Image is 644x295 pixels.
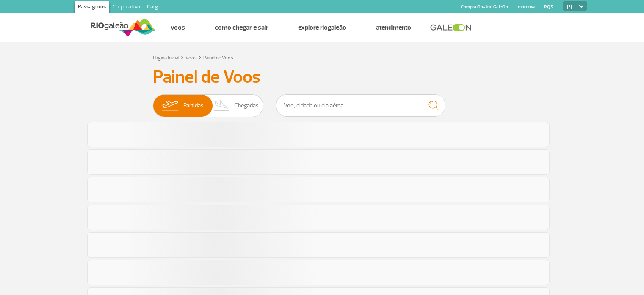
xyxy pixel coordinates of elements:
[544,4,553,10] a: RQS
[298,23,346,32] a: Explore RIOgaleão
[185,55,197,61] a: Voos
[183,95,204,117] span: Partidas
[517,4,536,10] a: Imprensa
[157,95,183,117] img: slider-embarque
[276,94,445,117] input: Voo, cidade ou cia aérea
[75,1,109,14] a: Passageiros
[234,95,259,117] span: Chegadas
[376,23,411,32] a: Atendimento
[181,52,184,62] a: >
[215,23,268,32] a: Como chegar e sair
[203,55,233,61] a: Painel de Voos
[153,67,492,88] h3: Painel de Voos
[461,4,508,10] a: Compra On-line GaleOn
[109,1,144,14] a: Corporativo
[144,1,164,14] a: Cargo
[199,52,202,62] a: >
[153,55,179,61] a: Página Inicial
[171,23,185,32] a: Voos
[210,95,235,117] img: slider-desembarque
